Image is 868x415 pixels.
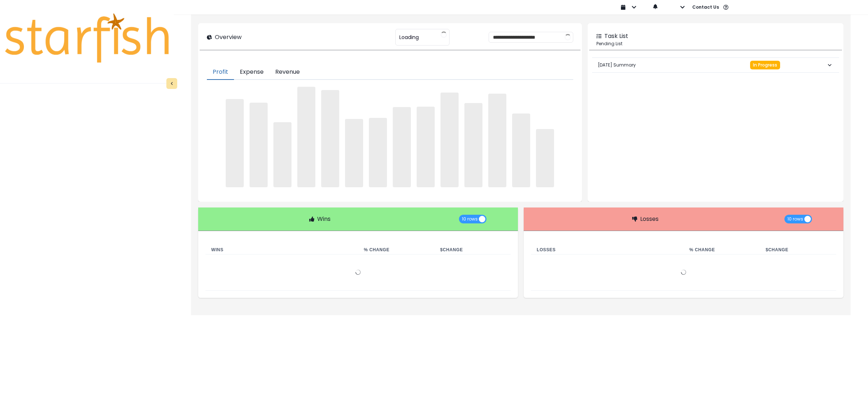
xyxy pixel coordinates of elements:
[317,215,331,223] p: Wins
[226,99,244,187] span: ‌
[604,32,628,40] p: Task List
[369,118,387,187] span: ‌
[345,119,363,187] span: ‌
[441,93,459,187] span: ‌
[205,245,358,254] th: Wins
[464,103,482,187] span: ‌
[592,58,839,72] button: [DATE] SummaryIn Progress
[358,245,434,254] th: % Change
[321,90,339,187] span: ‌
[488,94,506,187] span: ‌
[393,107,411,187] span: ‌
[598,56,636,74] p: [DATE] Summary
[531,245,684,254] th: Losses
[787,215,803,223] span: 10 rows
[760,245,836,254] th: $ Change
[250,103,268,187] span: ‌
[640,215,659,223] p: Losses
[434,245,511,254] th: $ Change
[753,63,777,68] span: In Progress
[596,40,835,47] p: Pending List
[297,87,315,187] span: ‌
[684,245,760,254] th: % Change
[399,30,419,45] span: Loading
[269,65,306,80] button: Revenue
[273,122,292,187] span: ‌
[536,129,554,187] span: ‌
[417,107,435,187] span: ‌
[512,114,530,187] span: ‌
[234,65,269,80] button: Expense
[462,215,478,223] span: 10 rows
[207,65,234,80] button: Profit
[215,33,242,42] p: Overview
